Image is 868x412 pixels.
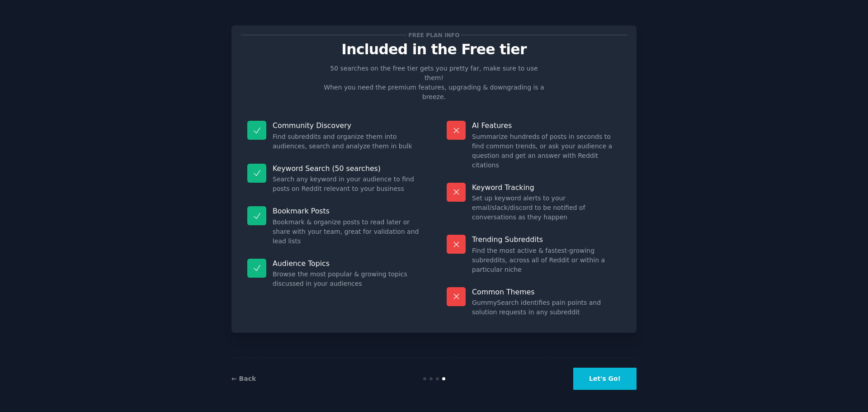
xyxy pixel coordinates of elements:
dd: Find subreddits and organize them into audiences, search and analyze them in bulk [273,132,421,151]
p: Common Themes [472,287,621,297]
span: Free plan info [407,30,461,40]
dd: Find the most active & fastest-growing subreddits, across all of Reddit or within a particular niche [472,246,621,275]
dd: Bookmark & organize posts to read later or share with your team, great for validation and lead lists [273,218,421,246]
p: Audience Topics [273,259,421,268]
p: Trending Subreddits [472,235,621,244]
p: Keyword Tracking [472,183,621,192]
dd: Set up keyword alerts to your email/slack/discord to be notified of conversations as they happen [472,194,621,222]
p: 50 searches on the free tier gets you pretty far, make sure to use them! When you need the premiu... [320,64,548,102]
a: ← Back [231,375,256,382]
p: Community Discovery [273,121,421,130]
p: Included in the Free tier [241,42,627,57]
p: Bookmark Posts [273,206,421,216]
dd: GummySearch identifies pain points and solution requests in any subreddit [472,298,621,317]
dd: Summarize hundreds of posts in seconds to find common trends, or ask your audience a question and... [472,132,621,170]
dd: Search any keyword in your audience to find posts on Reddit relevant to your business [273,175,421,194]
p: AI Features [472,121,621,130]
p: Keyword Search (50 searches) [273,164,421,173]
button: Let's Go! [573,368,637,390]
dd: Browse the most popular & growing topics discussed in your audiences [273,270,421,289]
